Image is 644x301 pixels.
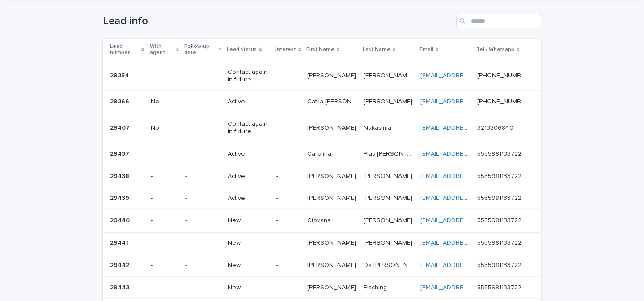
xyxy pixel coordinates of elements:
[151,124,178,132] p: No
[103,187,541,210] tr: 2943929439 --Active-[PERSON_NAME][PERSON_NAME] [PERSON_NAME][PERSON_NAME] [EMAIL_ADDRESS][DOMAIN_...
[110,260,131,269] p: 29442
[185,98,221,106] p: -
[364,96,414,106] p: [PERSON_NAME]
[151,195,178,202] p: -
[110,237,130,247] p: 29441
[228,173,269,180] p: Active
[228,68,269,84] p: Contact again in future
[110,42,139,58] p: Lead number
[307,171,358,180] p: [PERSON_NAME]
[103,254,541,276] tr: 2944229442 --New-[PERSON_NAME][PERSON_NAME] Da [PERSON_NAME]Da [PERSON_NAME] [EMAIL_ADDRESS][DOMA...
[420,72,521,79] a: [EMAIL_ADDRESS][DOMAIN_NAME]
[477,70,529,80] p: [PHONE_NUMBER]
[420,173,521,179] a: [EMAIL_ADDRESS][DOMAIN_NAME]
[151,217,178,225] p: -
[103,276,541,299] tr: 2944329443 --New-[PERSON_NAME][PERSON_NAME] PischingPisching [EMAIL_ADDRESS][DOMAIN_NAME] 5555981...
[185,72,221,80] p: -
[276,124,300,132] p: -
[185,150,221,158] p: -
[110,70,131,80] p: 29354
[276,284,300,292] p: -
[477,96,529,106] p: +5533999750300
[103,143,541,165] tr: 2943729437 --Active-CarolinaCarolina Pias [PERSON_NAME] [PERSON_NAME]Pias [PERSON_NAME] [PERSON_N...
[103,210,541,232] tr: 2944029440 --New-GiovanaGiovana [PERSON_NAME][PERSON_NAME] [EMAIL_ADDRESS][DOMAIN_NAME] 555598113...
[307,148,333,158] p: Carolina
[103,113,541,143] tr: 2940729407 No-Contact again in future-[PERSON_NAME][PERSON_NAME] NakasimaNakasima [EMAIL_ADDRESS]...
[228,150,269,158] p: Active
[307,282,358,292] p: [PERSON_NAME]
[185,173,221,180] p: -
[185,195,221,202] p: -
[419,45,433,55] p: Email
[364,70,415,80] p: [PERSON_NAME] [PERSON_NAME]
[477,260,523,269] p: 5555981133722
[227,45,257,55] p: Lead status
[103,15,453,28] h1: Lead info
[276,217,300,225] p: -
[110,148,131,158] p: 29437
[420,125,521,131] a: [EMAIL_ADDRESS][DOMAIN_NAME]
[228,217,269,225] p: New
[307,215,333,225] p: Giovana
[420,284,521,291] a: [EMAIL_ADDRESS][DOMAIN_NAME]
[307,70,358,80] p: [PERSON_NAME]
[110,282,131,292] p: 29443
[276,98,300,106] p: -
[477,123,515,132] p: 3213306840
[477,171,523,180] p: 5555981133722
[185,217,221,225] p: -
[306,45,335,55] p: First Name
[276,262,300,269] p: -
[151,98,178,106] p: No
[307,123,358,132] p: [PERSON_NAME]
[228,195,269,202] p: Active
[150,42,174,58] p: With agent
[276,72,300,80] p: -
[151,150,178,158] p: -
[307,237,358,247] p: [PERSON_NAME]
[185,284,221,292] p: -
[103,91,541,113] tr: 2936629366 No-Active-Catila [PERSON_NAME] de [PERSON_NAME] daCatila [PERSON_NAME] de [PERSON_NAME...
[307,260,358,269] p: [PERSON_NAME]
[420,240,521,246] a: [EMAIL_ADDRESS][DOMAIN_NAME]
[151,262,178,269] p: -
[456,14,541,28] div: Search
[364,148,415,158] p: Pias Zuchetto da Silva
[275,45,296,55] p: Interest
[307,96,358,106] p: Catila maria Lopes de souza Maurício da
[185,262,221,269] p: -
[363,45,390,55] p: Last Name
[420,151,521,157] a: [EMAIL_ADDRESS][DOMAIN_NAME]
[228,239,269,247] p: New
[228,262,269,269] p: New
[151,284,178,292] p: -
[228,284,269,292] p: New
[228,120,269,136] p: Contact again in future
[276,195,300,202] p: -
[103,61,541,91] tr: 2935429354 --Contact again in future-[PERSON_NAME][PERSON_NAME] [PERSON_NAME] [PERSON_NAME][PERSO...
[110,123,131,132] p: 29407
[103,165,541,187] tr: 2943829438 --Active-[PERSON_NAME][PERSON_NAME] [PERSON_NAME][PERSON_NAME] [EMAIL_ADDRESS][DOMAIN_...
[103,232,541,254] tr: 2944129441 --New-[PERSON_NAME][PERSON_NAME] [PERSON_NAME][PERSON_NAME] [EMAIL_ADDRESS][DOMAIN_NAM...
[110,171,131,180] p: 29438
[420,98,521,105] a: [EMAIL_ADDRESS][DOMAIN_NAME]
[276,173,300,180] p: -
[364,171,414,180] p: [PERSON_NAME]
[151,239,178,247] p: -
[477,237,523,247] p: 5555981133722
[110,96,131,106] p: 29366
[110,193,131,202] p: 29439
[420,217,521,224] a: [EMAIL_ADDRESS][DOMAIN_NAME]
[420,262,521,268] a: [EMAIL_ADDRESS][DOMAIN_NAME]
[110,215,131,225] p: 29440
[477,193,523,202] p: 5555981133722
[151,173,178,180] p: -
[364,237,414,247] p: De Pauli Bitencorte
[185,239,221,247] p: -
[307,193,358,202] p: [PERSON_NAME]
[477,148,523,158] p: 5555981133722
[364,215,414,225] p: De Pauli Bitencorte
[420,195,521,201] a: [EMAIL_ADDRESS][DOMAIN_NAME]
[364,282,389,292] p: Pisching
[364,123,393,132] p: Nakasima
